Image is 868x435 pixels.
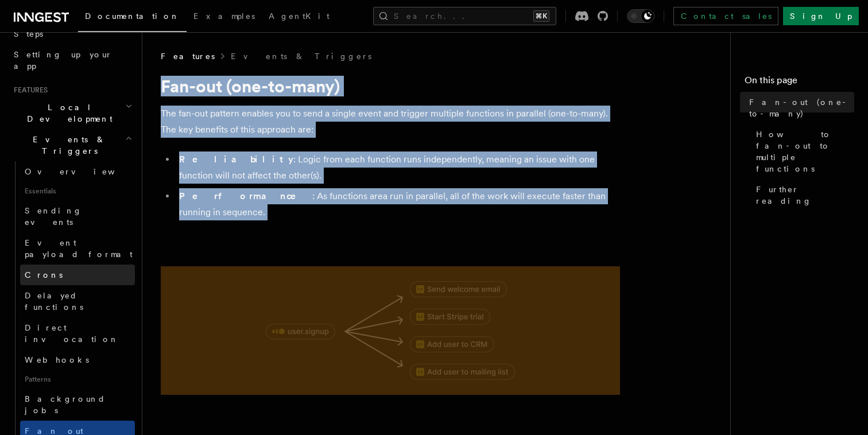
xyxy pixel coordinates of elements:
a: Delayed functions [20,285,135,317]
span: Features [161,51,215,62]
li: : As functions area run in parallel, all of the work will execute faster than running in sequence. [176,188,620,220]
span: Event payload format [25,238,133,259]
span: Essentials [20,182,135,200]
a: Direct invocation [20,317,135,349]
li: : Logic from each function runs independently, meaning an issue with one function will not affect... [176,152,620,184]
a: Examples [187,3,262,31]
span: How to fan-out to multiple functions [756,129,854,174]
span: Webhooks [25,355,89,364]
span: Fan-out (one-to-many) [749,96,854,119]
span: Further reading [756,184,854,207]
a: Sending events [20,200,135,232]
a: How to fan-out to multiple functions [751,124,854,179]
a: Background jobs [20,389,135,421]
span: Crons [25,270,63,279]
p: The fan-out pattern enables you to send a single event and trigger multiple functions in parallel... [161,106,620,138]
span: Local Development [9,102,125,125]
a: Contact sales [673,7,778,25]
span: Sending events [25,206,82,227]
h1: Fan-out (one-to-many) [161,76,620,96]
span: Examples [193,11,255,21]
span: Delayed functions [25,291,83,312]
span: Direct invocation [25,323,119,344]
a: AgentKit [262,3,336,31]
a: Overview [20,161,135,182]
a: Crons [20,265,135,285]
strong: Performance [179,191,312,201]
button: Events & Triggers [9,129,135,161]
span: Setting up your app [14,50,113,71]
h4: On this page [745,73,854,92]
a: Sign Up [783,7,859,25]
button: Toggle dark mode [627,9,654,23]
kbd: ⌘K [533,10,549,22]
img: A diagram showing how to fan-out to multiple functions [161,266,620,395]
a: Events & Triggers [231,51,371,62]
span: Events & Triggers [9,134,125,157]
a: Event payload format [20,232,135,265]
strong: Reliability [179,154,293,165]
button: Search...⌘K [373,7,556,25]
span: Documentation [85,11,180,21]
span: Background jobs [25,394,106,415]
button: Local Development [9,97,135,129]
span: AgentKit [269,11,330,21]
span: Patterns [20,370,135,389]
a: Webhooks [20,349,135,370]
a: Documentation [78,3,187,32]
a: Fan-out (one-to-many) [745,92,854,124]
span: Features [9,86,48,95]
span: Overview [25,167,143,176]
a: Setting up your app [9,44,135,76]
a: Further reading [751,179,854,211]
